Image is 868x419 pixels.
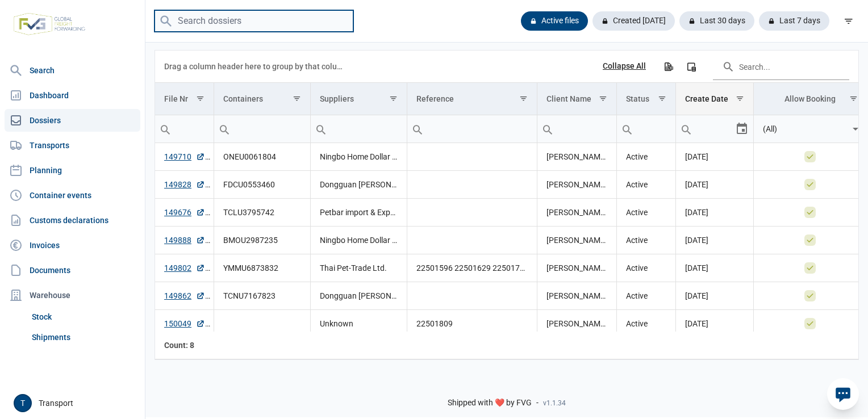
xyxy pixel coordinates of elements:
td: TCNU7167823 [214,282,311,310]
div: File Nr [164,94,188,103]
td: Filter cell [407,115,537,143]
td: Column Allow Booking [753,83,867,115]
span: [DATE] [685,236,708,245]
td: Filter cell [537,115,616,143]
a: Dossiers [5,109,140,132]
a: Dashboard [5,84,140,107]
span: Show filter options for column 'Suppliers' [389,94,398,103]
div: Last 7 days [759,11,829,31]
td: Unknown [311,310,407,338]
div: Transport [14,394,138,412]
input: Filter cell [214,115,310,143]
span: [DATE] [685,180,708,189]
div: Data grid with 8 rows and 8 columns [155,51,858,359]
a: 150049 [164,318,205,329]
td: [PERSON_NAME] Group NV [537,310,616,338]
span: Show filter options for column 'Status' [658,94,666,103]
input: Search in the data grid [713,53,849,80]
span: Show filter options for column 'File Nr' [196,94,205,103]
td: Filter cell [753,115,867,143]
span: Show filter options for column 'Create Date' [736,94,744,103]
div: Column Chooser [681,56,702,77]
div: Create Date [685,94,728,103]
div: Created [DATE] [592,11,675,31]
div: Client Name [546,94,591,103]
td: ONEU0061804 [214,143,311,171]
td: [PERSON_NAME] Group NV [537,282,616,310]
a: Shipments [27,327,140,347]
a: Transports [5,134,140,157]
span: Show filter options for column 'Reference' [519,94,528,103]
td: 22501809 [407,310,537,338]
div: Search box [311,115,331,143]
input: Filter cell [676,115,735,143]
div: Active files [521,11,588,31]
td: Column Suppliers [311,83,407,115]
span: Shipped with ❤️ by FVG [448,398,532,408]
td: Column Client Name [537,83,616,115]
div: Reference [416,94,454,103]
div: File Nr Count: 8 [164,340,205,351]
div: Search box [676,115,696,143]
a: 149828 [164,179,205,190]
input: Search dossiers [155,10,353,32]
div: Data grid toolbar [164,51,849,82]
td: Column File Nr [155,83,214,115]
td: TCLU3795742 [214,199,311,227]
div: Search box [214,115,235,143]
td: [PERSON_NAME] Group NV [537,171,616,199]
td: [PERSON_NAME] Group NV [537,227,616,254]
span: Show filter options for column 'Client Name' [599,94,607,103]
a: Invoices [5,234,140,257]
a: Customs declarations [5,209,140,232]
td: Ningbo Home Dollar Imp. & Exp. Corp. [311,143,407,171]
span: v1.1.34 [543,399,566,408]
td: Filter cell [214,115,311,143]
div: Allow Booking [784,94,836,103]
td: Active [616,254,675,282]
div: Select [849,115,862,143]
div: Search box [537,115,558,143]
div: Status [626,94,649,103]
a: 149888 [164,234,205,246]
span: Show filter options for column 'Containers' [293,94,301,103]
input: Filter cell [617,115,675,143]
div: Export all data to Excel [658,56,678,77]
td: Column Reference [407,83,537,115]
a: Documents [5,259,140,282]
span: Show filter options for column 'Allow Booking' [849,94,858,103]
button: T [14,394,32,412]
td: YMMU6873832 [214,254,311,282]
td: FDCU0553460 [214,171,311,199]
div: Select [735,115,749,143]
td: Column Containers [214,83,311,115]
td: [PERSON_NAME] Group NV [537,143,616,171]
td: Filter cell [311,115,407,143]
img: FVG - Global freight forwarding [9,9,90,40]
td: Thai Pet-Trade Ltd. [311,254,407,282]
td: Filter cell [616,115,675,143]
td: Active [616,143,675,171]
td: Active [616,199,675,227]
td: Active [616,282,675,310]
div: Warehouse [5,284,140,307]
a: Search [5,59,140,82]
td: [PERSON_NAME] Group NV [537,254,616,282]
a: Container events [5,184,140,207]
td: BMOU2987235 [214,227,311,254]
input: Filter cell [537,115,616,143]
a: Planning [5,159,140,182]
a: 149862 [164,290,205,301]
div: Search box [617,115,637,143]
input: Filter cell [407,115,537,143]
span: - [536,398,539,408]
span: [DATE] [685,263,708,273]
td: Petbar import & Export [311,199,407,227]
td: [PERSON_NAME] Group NV [537,199,616,227]
input: Filter cell [155,115,214,143]
div: Containers [223,94,263,103]
td: Column Create Date [675,83,753,115]
input: Filter cell [311,115,407,143]
div: Collapse All [603,61,646,72]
